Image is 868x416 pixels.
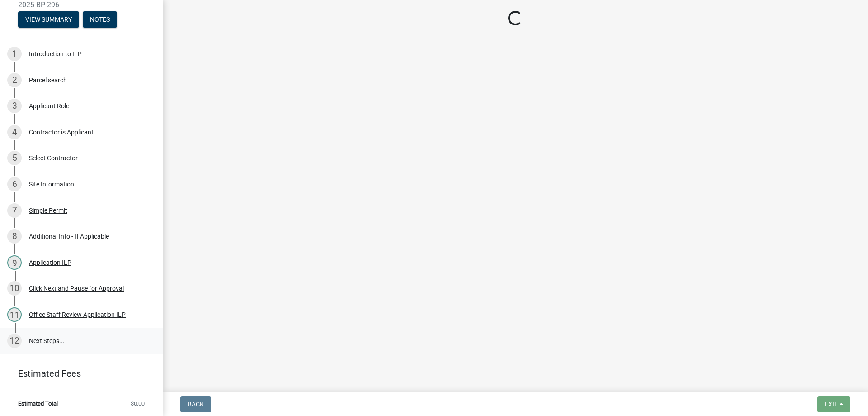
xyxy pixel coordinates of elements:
[7,47,22,61] div: 1
[83,11,117,28] button: Notes
[83,16,117,24] wm-modal-confirm: Notes
[18,401,58,406] span: Estimated Total
[29,103,69,109] div: Applicant Role
[817,396,850,412] button: Exit
[29,155,78,161] div: Select Contractor
[131,401,145,406] span: $0.00
[29,181,74,187] div: Site Information
[825,401,838,408] span: Exit
[29,129,94,135] div: Contractor is Applicant
[18,16,79,24] wm-modal-confirm: Summary
[7,151,22,165] div: 5
[29,233,109,239] div: Additional Info - If Applicable
[188,401,204,408] span: Back
[7,203,22,218] div: 7
[29,285,124,292] div: Click Next and Pause for Approval
[7,99,22,113] div: 3
[7,229,22,244] div: 8
[7,281,22,296] div: 10
[180,396,211,412] button: Back
[7,255,22,270] div: 9
[29,259,71,266] div: Application ILP
[29,77,67,83] div: Parcel search
[7,125,22,139] div: 4
[29,207,67,214] div: Simple Permit
[29,51,82,57] div: Introduction to ILP
[18,11,79,28] button: View Summary
[7,73,22,87] div: 2
[29,311,126,318] div: Office Staff Review Application ILP
[7,177,22,191] div: 6
[7,364,148,383] a: Estimated Fees
[7,307,22,322] div: 11
[18,0,145,9] span: 2025-BP-296
[7,334,22,348] div: 12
